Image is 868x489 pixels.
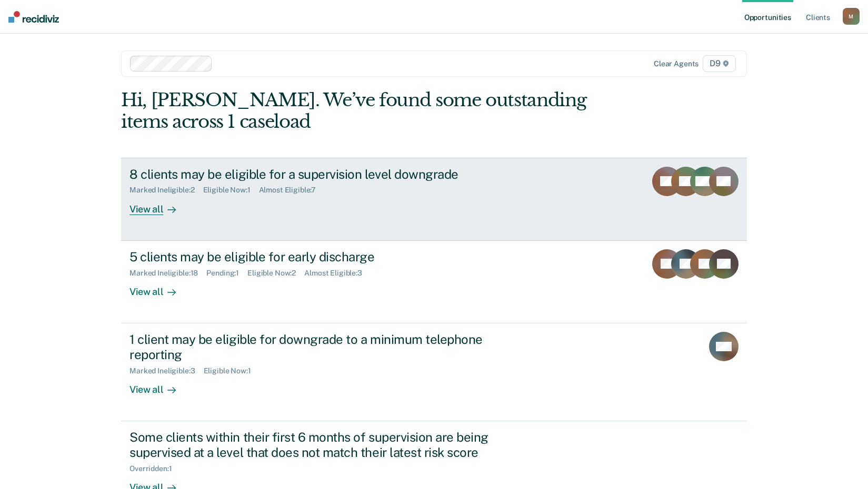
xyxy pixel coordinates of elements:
div: Eligible Now : 2 [247,269,304,278]
div: Almost Eligible : 7 [259,186,325,195]
div: View all [129,277,188,298]
div: Eligible Now : 1 [203,186,259,195]
a: 1 client may be eligible for downgrade to a minimum telephone reportingMarked Ineligible:3Eligibl... [121,323,747,421]
div: Pending : 1 [206,269,247,278]
div: Marked Ineligible : 2 [129,186,203,195]
div: Some clients within their first 6 months of supervision are being supervised at a level that does... [129,430,499,460]
div: 5 clients may be eligible for early discharge [129,249,499,264]
div: View all [129,195,188,215]
div: Overridden : 1 [129,464,180,473]
div: Clear agents [654,59,699,68]
a: 8 clients may be eligible for a supervision level downgradeMarked Ineligible:2Eligible Now:1Almos... [121,158,747,241]
div: 8 clients may be eligible for a supervision level downgrade [129,167,499,182]
div: Eligible Now : 1 [204,366,260,375]
img: Recidiviz [8,11,59,23]
div: View all [129,375,188,395]
div: Marked Ineligible : 18 [129,269,206,278]
div: Hi, [PERSON_NAME]. We’ve found some outstanding items across 1 caseload [121,89,622,133]
button: M [843,8,860,25]
div: Almost Eligible : 3 [304,269,371,278]
span: D9 [703,55,736,72]
div: Marked Ineligible : 3 [129,366,203,375]
a: 5 clients may be eligible for early dischargeMarked Ineligible:18Pending:1Eligible Now:2Almost El... [121,241,747,323]
div: 1 client may be eligible for downgrade to a minimum telephone reporting [129,332,499,362]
